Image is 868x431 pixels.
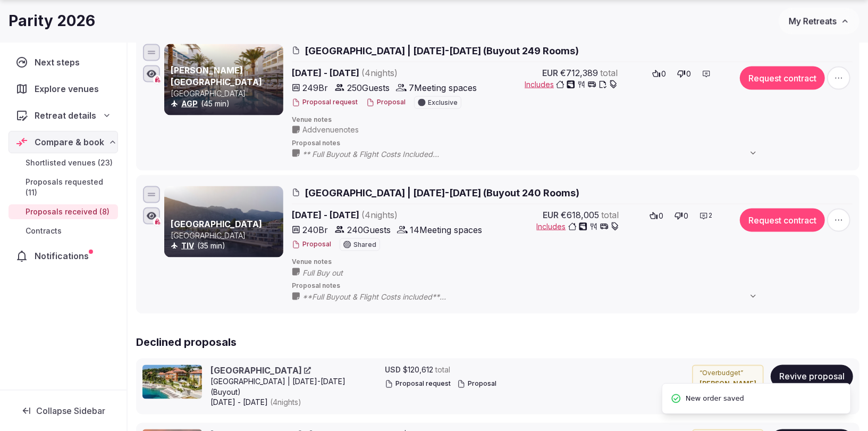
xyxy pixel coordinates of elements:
button: My Retreats [779,8,859,35]
span: ** Full Buyout & Flight Costs Included * With a full buyout, the group will have exclusive access... [302,149,768,160]
span: [GEOGRAPHIC_DATA] | [DATE]-[DATE] (Buyout 240 Rooms) [305,186,579,200]
button: Request contract [740,209,825,232]
span: Proposals received (8) [26,206,109,217]
a: Explore venues [9,78,118,100]
button: 0 [646,209,667,223]
span: New order saved [686,392,744,405]
span: €712,389 [560,67,598,79]
span: ( 4 night s ) [270,398,301,407]
a: [GEOGRAPHIC_DATA] [210,365,311,377]
p: [GEOGRAPHIC_DATA] [171,88,281,99]
span: $120,612 [403,365,433,376]
button: Request contract [740,67,825,90]
a: Proposals requested (11) [9,175,118,200]
span: Proposal notes [292,139,853,148]
div: (45 min) [171,98,281,109]
span: Exclusive [428,100,458,106]
span: Shared [353,242,376,248]
a: Proposals received (8) [9,204,118,219]
span: [DATE] - [DATE] [292,67,479,79]
span: 249 Br [302,81,328,94]
span: 0 [662,69,667,79]
button: 0 [671,209,692,223]
span: 240 Guests [347,223,391,236]
a: Shortlisted venues (23) [9,155,118,170]
button: AGP [181,98,198,109]
span: Proposal notes [292,282,853,291]
span: Notifications [35,250,93,262]
span: USD [385,365,401,376]
span: Proposals requested (11) [26,177,114,198]
span: €618,005 [561,209,600,221]
a: Contracts [9,223,118,238]
span: Compare & book [35,136,104,148]
span: Add venue notes [302,125,359,135]
span: [DATE] - [DATE] [292,209,482,221]
span: EUR [543,209,559,221]
span: 0 [687,69,692,79]
span: Next steps [35,56,84,69]
span: 0 [684,211,689,221]
a: Notifications [9,245,118,267]
button: 0 [674,67,695,81]
span: 7 Meeting spaces [409,81,477,94]
div: (35 min) [171,241,281,251]
p: [GEOGRAPHIC_DATA] [171,230,281,241]
span: ( 4 night s ) [361,210,398,220]
span: 2 [709,211,713,220]
button: Revive proposal [771,365,853,388]
span: 14 Meeting spaces [410,223,482,236]
h1: Parity 2026 [9,11,95,31]
a: [GEOGRAPHIC_DATA] [171,219,262,229]
span: ( 4 night s ) [361,68,398,78]
span: Contracts [26,226,62,236]
button: Proposal [457,380,496,389]
button: Collapse Sidebar [9,399,118,422]
a: AGP [181,99,198,108]
span: Full Buy out [302,268,364,278]
span: Venue notes [292,258,853,267]
span: **Full Buyout & Flight Costs included** - Check-in and Checkout Time - Check-in: 3:00 pm Checkout... [302,292,768,303]
button: Includes [525,79,618,90]
a: Next steps [9,51,118,73]
button: Proposal [292,240,331,249]
span: total [600,67,618,79]
span: Explore venues [35,82,103,95]
span: My Retreats [789,16,837,27]
span: Retreat details [35,109,96,122]
button: 0 [649,67,670,81]
button: Proposal [366,98,406,107]
button: TIV [181,241,194,251]
span: Collapse Sidebar [36,405,105,416]
a: [PERSON_NAME][GEOGRAPHIC_DATA] [171,65,262,87]
p: “ Overbudget ” [700,369,756,378]
span: EUR [542,67,558,79]
button: Includes [537,221,619,232]
button: Proposal request [385,380,451,389]
span: total [602,209,619,221]
span: Venue notes [292,115,853,125]
button: Proposal request [292,98,358,107]
span: 240 Br [302,223,328,236]
span: 250 Guests [347,81,390,94]
span: Shortlisted venues (23) [26,158,113,168]
span: 0 [659,211,664,221]
div: [GEOGRAPHIC_DATA] | [DATE]-[DATE] (Buyout) [210,377,364,397]
h2: Declined proposals [136,335,859,350]
span: [DATE] - [DATE] [210,397,364,408]
img: Boutique Hotel Alhambra cover photo [142,365,202,399]
a: TIV [181,241,194,250]
span: [GEOGRAPHIC_DATA] | [DATE]-[DATE] (Buyout 249 Rooms) [305,44,579,57]
span: total [435,365,450,376]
